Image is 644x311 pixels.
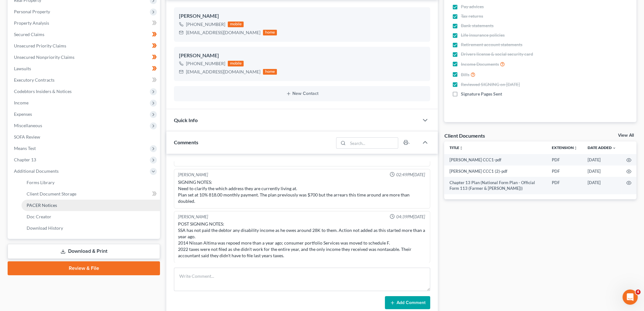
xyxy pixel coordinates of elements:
[178,221,426,259] div: POST SIGNING NOTES: SSA has not paid the debtor any disability income as he owes around 28K to th...
[622,289,638,305] iframe: Intercom live chat
[228,22,244,27] div: mobile
[14,134,40,140] span: SOFA Review
[552,145,577,150] a: Extensionunfold_more
[186,69,260,75] div: [EMAIL_ADDRESS][DOMAIN_NAME]
[461,91,502,97] span: Signature Pages Sent
[178,179,426,204] div: SIGNING NOTES: Need to clarify the which address they are currently living at. Plan set at 10% 81...
[179,12,425,20] div: [PERSON_NAME]
[14,32,44,37] span: Secured Claims
[179,52,425,59] div: [PERSON_NAME]
[9,63,160,74] a: Lawsuits
[14,111,32,117] span: Expenses
[228,61,244,66] div: mobile
[449,145,463,150] a: Titleunfold_more
[8,261,160,275] a: Review & File
[444,132,485,139] div: Client Documents
[583,165,621,177] td: [DATE]
[612,146,616,150] i: expand_more
[9,131,160,143] a: SOFA Review
[14,89,72,94] span: Codebtors Insiders & Notices
[14,77,54,83] span: Executory Contracts
[27,225,63,231] span: Download History
[22,200,160,211] a: PACER Notices
[461,32,504,38] span: Life insurance policies
[461,3,483,10] span: Pay advices
[547,177,583,194] td: PDF
[461,41,522,48] span: Retirement account statements
[27,202,57,208] span: PACER Notices
[14,123,42,128] span: Miscellaneous
[174,139,198,145] span: Comments
[574,146,577,150] i: unfold_more
[547,165,583,177] td: PDF
[178,172,208,178] div: [PERSON_NAME]
[9,29,160,40] a: Secured Claims
[461,51,533,57] span: Drivers license & social security card
[396,172,425,178] span: 02:49PM[DATE]
[14,157,36,162] span: Chapter 13
[14,66,31,71] span: Lawsuits
[27,214,51,219] span: Doc Creator
[179,91,425,96] button: New Contact
[461,61,499,67] span: Income Documents
[186,29,260,36] div: [EMAIL_ADDRESS][DOMAIN_NAME]
[27,191,76,196] span: Client Document Storage
[635,289,641,295] span: 4
[14,146,36,151] span: Means Test
[396,214,425,220] span: 04:39PM[DATE]
[583,177,621,194] td: [DATE]
[9,74,160,86] a: Executory Contracts
[186,21,225,28] div: [PHONE_NUMBER]
[348,138,398,148] input: Search...
[14,168,59,174] span: Additional Documents
[9,40,160,52] a: Unsecured Priority Claims
[263,69,277,75] div: home
[618,133,634,138] a: View All
[14,54,74,60] span: Unsecured Nonpriority Claims
[14,100,29,105] span: Income
[547,154,583,165] td: PDF
[444,154,547,165] td: [PERSON_NAME] CCC1-pdf
[588,145,616,150] a: Date Added expand_more
[22,177,160,188] a: Forms Library
[583,154,621,165] td: [DATE]
[8,244,160,259] a: Download & Print
[14,9,50,14] span: Personal Property
[14,43,66,48] span: Unsecured Priority Claims
[178,214,208,220] div: [PERSON_NAME]
[461,22,493,29] span: Bank statements
[186,60,225,67] div: [PHONE_NUMBER]
[461,72,469,78] span: Bills
[9,17,160,29] a: Property Analysis
[22,222,160,234] a: Download History
[444,165,547,177] td: [PERSON_NAME] CCC1 (2)-pdf
[22,211,160,222] a: Doc Creator
[459,146,463,150] i: unfold_more
[444,177,547,194] td: Chapter 13 Plan (National Form Plan - Official Form 113 (Farmer & [PERSON_NAME]))
[22,188,160,200] a: Client Document Storage
[9,52,160,63] a: Unsecured Nonpriority Claims
[461,81,520,88] span: Reviewed SIGNING on [DATE]
[263,30,277,35] div: home
[174,117,198,123] span: Quick Info
[385,296,430,309] button: Add Comment
[14,20,49,26] span: Property Analysis
[461,13,483,19] span: Tax returns
[27,180,54,185] span: Forms Library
